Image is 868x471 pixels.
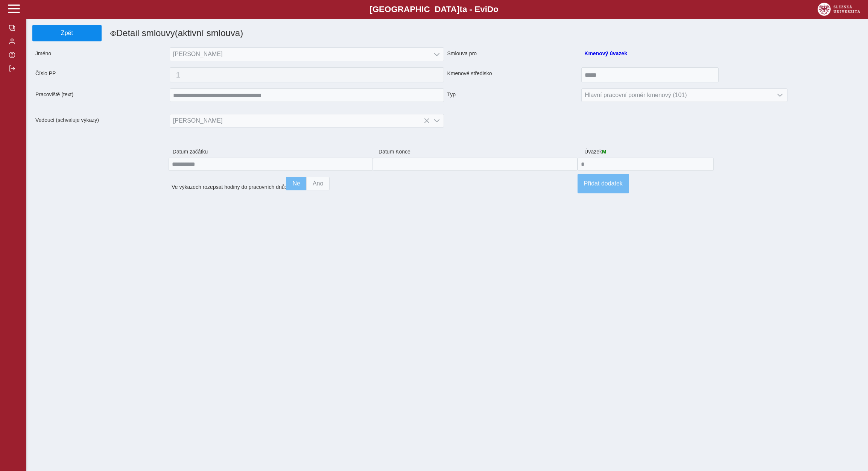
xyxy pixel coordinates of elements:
span: Pracoviště (text) [32,88,170,102]
span: 1 [176,71,438,79]
span: Číslo PP [32,67,170,82]
span: Kmenové středisko [444,67,581,82]
span: Úvazek [581,146,650,158]
span: (aktivní smlouva) [175,28,243,38]
div: Ve výkazech rozepsat hodiny do pracovních dnů: [169,174,578,193]
button: Přidat dodatek [578,174,629,193]
span: t [459,5,462,14]
span: Smlouva pro [444,47,581,61]
span: Zpět [36,30,98,36]
span: Přidat dodatek [584,180,623,187]
span: o [493,5,499,14]
span: Datum začátku [170,146,375,158]
img: logo_web_su.png [818,3,860,16]
span: Jméno [32,47,170,61]
b: [GEOGRAPHIC_DATA] a - Evi [23,5,845,14]
button: Zpět [32,25,102,41]
span: D [487,5,493,14]
span: M [602,149,607,155]
a: Kmenový úvazek [584,50,627,56]
span: Typ [444,88,581,102]
span: Vedoucí (schvaluje výkazy) [32,114,170,128]
button: 1 [170,67,444,82]
span: Datum Konce [375,146,581,158]
h1: Detail smlouvy [102,25,517,41]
